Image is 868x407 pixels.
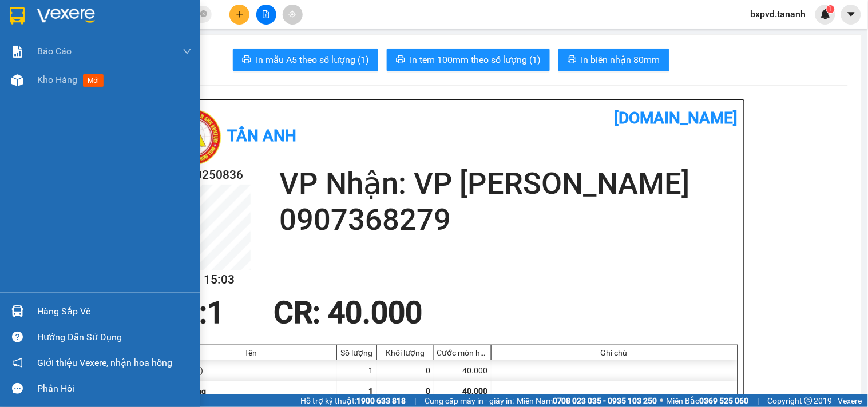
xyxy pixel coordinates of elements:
div: Khối lượng [380,348,431,357]
h2: VP Nhận: VP [PERSON_NAME] [279,166,738,202]
span: caret-down [846,9,857,19]
h2: PVĐ10250836 [165,166,251,185]
b: [DOMAIN_NAME] [615,109,738,127]
span: question-circle [12,332,23,342]
span: | [414,394,416,407]
div: Hàng sắp về [37,303,192,320]
img: icon-new-feature [821,9,831,19]
span: 0 [426,386,431,396]
span: close-circle [200,9,207,20]
button: caret-down [841,5,861,25]
div: 0907368279 [109,37,201,53]
span: notification [12,357,23,368]
span: In biên nhận 80mm [581,53,660,67]
strong: 0708 023 035 - 0935 103 250 [553,396,657,405]
span: bxpvd.tananh [742,7,815,21]
span: printer [396,55,405,66]
span: Nhận: [109,11,137,23]
div: 1 [337,360,377,381]
span: Giới thiệu Vexere, nhận hoa hồng [37,356,172,370]
div: Phản hồi [37,380,192,397]
span: aim [288,10,296,18]
img: warehouse-icon [11,305,23,317]
span: In tem 100mm theo số lượng (1) [410,53,541,67]
span: In mẫu A5 theo số lượng (1) [256,53,369,67]
b: Tân Anh [228,126,297,145]
sup: 1 [827,5,835,13]
span: mới [83,74,104,87]
div: TX (Khác) [165,360,337,381]
button: aim [283,5,303,25]
h2: 0907368279 [279,202,738,238]
span: 40.000 [463,386,488,396]
span: 1 [208,295,225,330]
div: 0 [377,360,434,381]
span: | [758,394,759,407]
div: Số lượng [340,348,374,357]
button: printerIn tem 100mm theo số lượng (1) [387,49,550,71]
span: CR : [9,61,26,73]
span: Báo cáo [37,44,72,58]
span: Hỗ trợ kỹ thuật: [300,394,406,407]
img: solution-icon [11,46,23,58]
span: down [183,47,192,56]
div: BX [PERSON_NAME] [10,10,101,37]
div: Ghi chú [494,348,735,357]
span: Kho hàng [37,74,77,85]
button: file-add [256,5,276,25]
img: warehouse-icon [11,74,23,86]
div: 40.000 [434,360,492,381]
img: logo-vxr [10,7,25,25]
div: Hướng dẫn sử dụng [37,329,192,346]
button: plus [229,5,249,25]
span: CR : 40.000 [274,295,422,330]
span: Miền Bắc [667,394,749,407]
span: 1 [829,5,833,13]
div: 40.000 [9,60,103,74]
span: file-add [262,10,270,18]
span: message [12,383,23,394]
strong: 1900 633 818 [356,396,406,405]
div: Cước món hàng [437,348,488,357]
span: Miền Nam [517,394,657,407]
strong: 0369 525 060 [700,396,749,405]
div: VP [PERSON_NAME] [109,10,201,37]
span: copyright [804,397,812,405]
span: 1 [369,386,374,396]
span: printer [242,55,251,66]
span: ⚪️ [660,398,664,403]
div: Tên [168,348,334,357]
span: printer [568,55,577,66]
button: printerIn mẫu A5 theo số lượng (1) [233,49,378,71]
span: close-circle [200,10,207,17]
span: Gửi: [10,11,27,23]
div: Tên hàng: [GEOGRAPHIC_DATA] ( : 1 ) [10,81,201,109]
h2: [DATE] 15:03 [165,270,251,289]
span: plus [236,10,244,18]
span: Cung cấp máy in - giấy in: [425,394,514,407]
button: printerIn biên nhận 80mm [558,49,669,71]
